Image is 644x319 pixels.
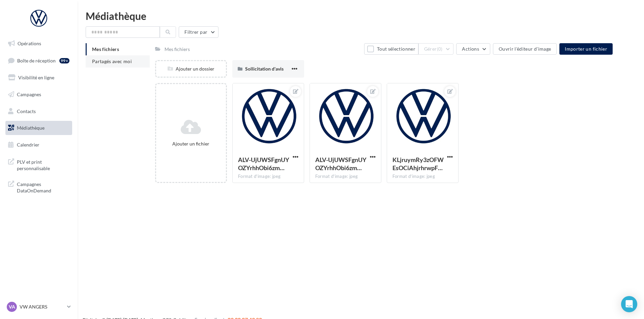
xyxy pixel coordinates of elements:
[238,174,298,180] div: Format d'image: jpeg
[17,57,56,63] span: Boîte de réception
[4,53,74,68] a: Boîte de réception99+
[59,58,69,63] div: 99+
[156,65,226,72] div: Ajouter un dossier
[456,43,490,55] button: Actions
[364,43,418,55] button: Tout sélectionner
[165,46,190,53] div: Mes fichiers
[418,43,454,55] button: Gérer(0)
[4,36,74,51] a: Opérations
[245,66,284,72] span: Sollicitation d'avis
[9,303,15,310] span: VA
[4,87,74,102] a: Campagnes
[17,142,39,148] span: Calendrier
[462,46,479,52] span: Actions
[315,156,367,171] span: ALV-UjUWSFgnUYOZYrhhObi6zmOpVUPT2bGzheuw7TC_GTqJq1djBpai
[238,156,289,171] span: ALV-UjUWSFgnUYOZYrhhObi6zmOpVUPT2bGzheuw7TC_GTqJq1djBpai
[92,46,119,52] span: Mes fichiers
[92,58,132,64] span: Partagés avec moi
[18,75,54,80] span: Visibilité en ligne
[4,138,74,152] a: Calendrier
[392,156,444,171] span: KLjruymRy3zOFWEsOCiAhjrhrwpF5s5yaDvtBvKrnPBQpgnOp0z7_YTIbRUQq3nU9GdHlZUL42b85dgipg=s0
[392,174,453,180] div: Format d'image: jpeg
[4,121,74,135] a: Médiathèque
[559,43,613,55] button: Importer un fichier
[159,140,223,147] div: Ajouter un fichier
[17,157,69,172] span: PLV et print personnalisable
[565,46,607,52] span: Importer un fichier
[17,180,69,194] span: Campagnes DataOnDemand
[17,108,36,114] span: Contacts
[315,174,376,180] div: Format d'image: jpeg
[4,155,74,175] a: PLV et print personnalisable
[4,71,74,85] a: Visibilité en ligne
[5,300,72,313] a: VA VW ANGERS
[4,177,74,197] a: Campagnes DataOnDemand
[493,43,557,55] button: Ouvrir l'éditeur d'image
[4,104,74,118] a: Contacts
[17,125,45,131] span: Médiathèque
[621,296,637,312] div: Open Intercom Messenger
[437,46,443,52] span: (0)
[17,91,41,97] span: Campagnes
[20,303,64,310] p: VW ANGERS
[18,41,41,46] span: Opérations
[86,11,636,21] div: Médiathèque
[179,26,218,38] button: Filtrer par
